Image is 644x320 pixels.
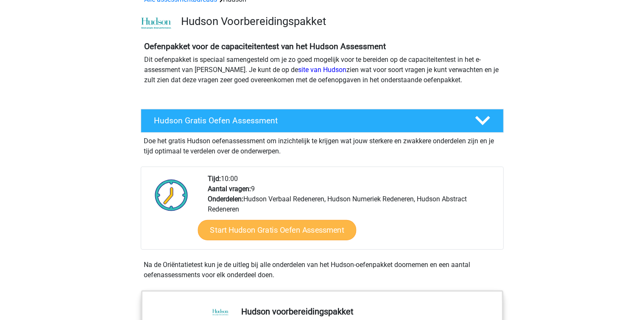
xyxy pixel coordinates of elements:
[150,174,193,216] img: Klok
[208,175,221,183] b: Tijd:
[181,15,497,28] h3: Hudson Voorbereidingspakket
[202,174,503,249] div: 10:00 9 Hudson Verbaal Redeneren, Hudson Numeriek Redeneren, Hudson Abstract Redeneren
[298,66,347,74] a: site van Hudson
[141,260,504,280] div: Na de Oriëntatietest kun je de uitleg bij alle onderdelen van het Hudson-oefenpakket doornemen en...
[145,55,500,85] p: Dit oefenpakket is speciaal samengesteld om je zo goed mogelijk voor te bereiden op de capaciteit...
[145,42,386,51] b: Oefenpakket voor de capaciteitentest van het Hudson Assessment
[198,220,356,240] a: Start Hudson Gratis Oefen Assessment
[208,195,244,203] b: Onderdelen:
[208,185,251,193] b: Aantal vragen:
[137,109,507,133] a: Hudson Gratis Oefen Assessment
[154,116,461,125] h4: Hudson Gratis Oefen Assessment
[141,133,504,156] div: Doe het gratis Hudson oefenassessment om inzichtelijk te krijgen wat jouw sterkere en zwakkere on...
[141,17,171,29] img: cefd0e47479f4eb8e8c001c0d358d5812e054fa8.png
